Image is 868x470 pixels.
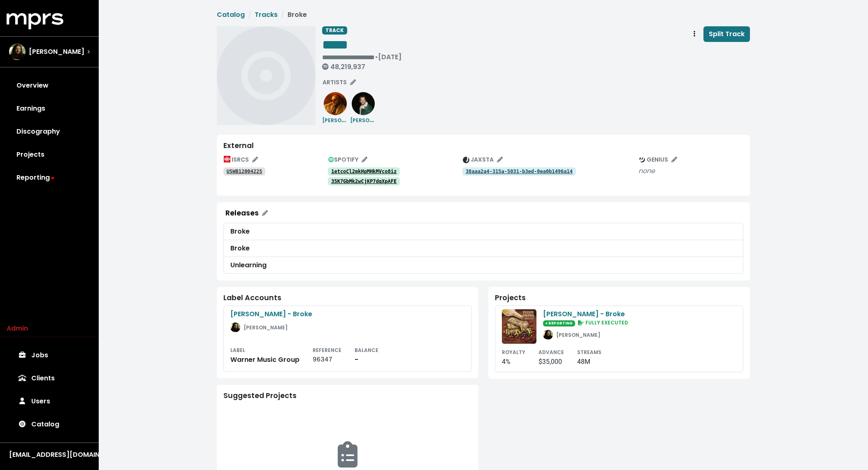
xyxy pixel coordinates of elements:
a: Jobs [7,344,92,367]
div: Projects [495,294,743,302]
button: Releases [220,206,273,221]
a: Broke [223,240,743,257]
a: Users [7,390,92,413]
button: Edit spotify track identifications for this track [325,153,371,166]
small: [PERSON_NAME] [350,115,394,125]
div: 4% [502,357,525,367]
div: 96347 [313,355,341,365]
button: Edit ISRC mappings for this track [220,153,262,166]
div: Warner Music Group [230,355,299,365]
a: Projects [7,143,92,166]
button: [EMAIL_ADDRESS][DOMAIN_NAME] [7,449,92,460]
img: The jaxsta.com logo [463,157,469,163]
img: ab6761610000e5ebf76e11a5f3c08955fecea690 [324,92,347,115]
div: Suggested Projects [223,391,472,400]
a: Catalog [7,413,92,436]
img: Album art for this track, Broke [217,26,316,125]
img: The genius.com logo [639,157,645,163]
button: Edit jaxsta track identifications [459,153,506,166]
button: Track actions [685,26,703,42]
button: Split Track [703,26,750,42]
span: Edit value [322,38,348,51]
tt: 1etcoCl2mkHpMHkMVco8iz [331,169,397,174]
a: USWB12004225 [223,167,265,176]
nav: breadcrumb [217,10,750,20]
small: ROYALTY [502,349,525,356]
div: Label Accounts [223,294,472,302]
a: [PERSON_NAME] [322,98,348,125]
div: Broke [230,227,736,236]
span: Edit value [322,54,375,60]
span: • [DATE] [322,52,402,71]
a: Earnings [7,97,92,120]
a: mprs logo [7,16,63,25]
a: Catalog [217,10,245,19]
span: ● REPORTING [543,320,575,326]
a: Reporting [7,166,92,189]
span: ISRCS [224,155,258,164]
a: [PERSON_NAME] [350,98,376,125]
a: [PERSON_NAME] - Broke[PERSON_NAME]LABELWarner Music GroupREFERENCE96347BALANCE- [223,306,472,372]
span: FULLY EXECUTED [576,319,628,326]
img: ab67616d0000b27344b10673f88d728cf14ed981 [502,309,536,344]
a: Unlearning [223,257,743,274]
div: - [355,355,378,365]
span: TRACK [322,26,347,35]
span: JAXSTA [463,155,503,164]
img: a4b8ff3eb42724e229ce4c2048e8c476.681x681x1.jpg [543,330,553,340]
div: Broke [230,243,736,253]
small: [PERSON_NAME] [322,115,366,125]
div: [PERSON_NAME] - Broke [543,309,628,319]
img: The logo of the International Organization for Standardization [224,156,230,162]
tt: 35K7GbMk2wCjKP7dqXpAFE [331,178,397,184]
a: 38aaa2a4-315a-5031-b3ed-0ea0b1496a14 [462,167,576,176]
span: Split Track [709,29,745,39]
tt: USWB12004225 [227,169,262,174]
small: LABEL [230,347,245,354]
div: [EMAIL_ADDRESS][DOMAIN_NAME] [9,450,90,460]
a: Broke [223,223,743,240]
a: 1etcoCl2mkHpMHkMVco8iz [328,167,400,176]
span: ARTISTS [323,78,356,86]
small: [PERSON_NAME] [244,324,288,331]
small: ADVANCE [538,349,564,356]
i: none [638,166,655,176]
tt: 38aaa2a4-315a-5031-b3ed-0ea0b1496a14 [466,169,573,174]
li: Broke [278,10,307,20]
a: Clients [7,367,92,390]
a: 35K7GbMk2wCjKP7dqXpAFE [328,177,400,185]
span: GENIUS [639,155,677,164]
a: Discography [7,120,92,143]
div: 48,219,937 [322,63,402,71]
div: [PERSON_NAME] - Broke [230,309,465,319]
img: The selected account / producer [9,44,26,60]
button: Edit artists [319,76,360,89]
a: [PERSON_NAME] - Broke● REPORTING FULLY EXECUTED[PERSON_NAME]ROYALTY4%ADVANCE$35,000STREAMS48M [495,306,743,372]
img: a4b8ff3eb42724e229ce4c2048e8c476.681x681x1.jpg [230,322,240,332]
span: [PERSON_NAME] [29,47,84,57]
div: $35,000 [538,357,564,367]
div: 48M [577,357,601,367]
button: Edit genius track identifications [635,153,681,166]
div: External [223,141,743,150]
div: Releases [225,209,259,218]
small: REFERENCE [313,347,341,354]
a: Overview [7,74,92,97]
small: BALANCE [355,347,378,354]
span: SPOTIFY [328,155,367,164]
small: STREAMS [577,349,601,356]
a: Tracks [255,10,278,19]
img: ab6761610000e5eb4aae480c63cd38ab83a2d842 [352,92,375,115]
small: [PERSON_NAME] [556,331,600,338]
div: Unlearning [230,260,736,270]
